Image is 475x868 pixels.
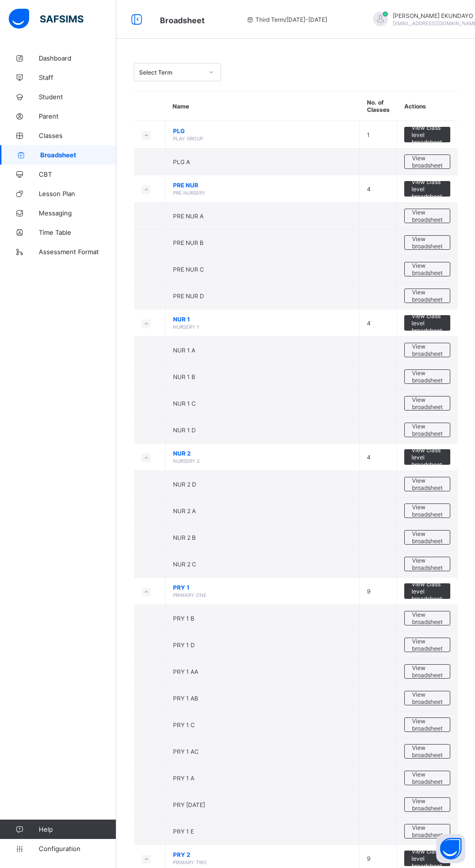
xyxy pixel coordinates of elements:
a: View broadsheet [404,343,450,350]
span: PLAY GROUP [173,136,203,141]
span: NUR 2 C [173,561,196,568]
a: View class level broadsheet [404,583,450,591]
span: View broadsheet [412,423,443,437]
span: PRY 1 AA [173,668,198,675]
a: View broadsheet [404,717,450,725]
a: View class level broadsheet [404,181,450,188]
a: View broadsheet [404,611,450,618]
span: View broadsheet [412,369,443,384]
span: View class level broadsheet [412,124,443,146]
span: PRY 1 [173,584,352,591]
a: View broadsheet [404,797,450,805]
span: PRE NUR C [173,266,204,273]
span: PRIMARY TWO [173,859,207,865]
a: View broadsheet [404,423,450,430]
span: 9 [367,588,370,595]
span: View class level broadsheet [412,312,443,334]
th: No. of Classes [360,91,397,121]
span: NUR 1 [173,316,352,323]
span: Messaging [39,209,116,217]
span: PRY 1 A [173,775,194,782]
span: NUR 2 A [173,507,196,515]
span: PRIMARY ONE [173,592,206,598]
span: View broadsheet [412,691,443,705]
span: 4 [367,454,371,461]
a: View broadsheet [404,262,450,269]
span: View broadsheet [412,717,443,732]
a: View broadsheet [404,771,450,778]
span: NURSERY 2 [173,458,200,464]
a: View broadsheet [404,744,450,751]
a: View class level broadsheet [404,127,450,134]
a: View broadsheet [404,477,450,484]
a: View broadsheet [404,503,450,511]
a: View broadsheet [404,664,450,671]
span: 1 [367,131,370,138]
a: View class level broadsheet [404,851,450,858]
span: View class level broadsheet [412,580,443,602]
span: 4 [367,320,371,327]
a: View broadsheet [404,691,450,698]
span: View broadsheet [412,396,443,411]
span: Staff [39,74,116,81]
a: View broadsheet [404,154,450,162]
span: PRY 1 AB [173,695,198,702]
span: session/term information [246,16,327,23]
span: View broadsheet [412,557,443,571]
span: NUR 2 [173,450,352,457]
a: View broadsheet [404,235,450,243]
span: View broadsheet [412,771,443,785]
span: View broadsheet [412,530,443,545]
span: View class level broadsheet [412,446,443,468]
span: View broadsheet [412,503,443,518]
span: View broadsheet [412,744,443,759]
span: PRY 1 D [173,641,195,649]
span: View broadsheet [412,262,443,276]
span: 4 [367,185,371,193]
th: Actions [397,91,458,121]
span: View broadsheet [412,664,443,679]
span: View broadsheet [412,235,443,250]
span: PRY [DATE] [173,801,205,808]
span: View broadsheet [412,289,443,303]
a: View broadsheet [404,824,450,831]
span: NUR 1 A [173,347,195,354]
span: Assessment Format [39,248,116,256]
span: NUR 2 B [173,534,196,541]
span: PRY 1 AC [173,748,199,755]
span: View broadsheet [412,154,443,169]
span: Classes [39,132,116,139]
span: View broadsheet [412,824,443,838]
span: Broadsheet [160,15,205,25]
span: NUR 1 B [173,373,195,381]
span: View broadsheet [412,611,443,625]
span: NURSERY 1 [173,324,199,330]
span: PRE NUR B [173,239,204,246]
span: View broadsheet [412,343,443,357]
span: View broadsheet [412,209,443,223]
span: View class level broadsheet [412,178,443,200]
span: PRY 2 [173,851,352,858]
span: Parent [39,112,116,120]
span: PLG [173,127,352,135]
span: View broadsheet [412,477,443,491]
a: View class level broadsheet [404,449,450,457]
span: PRY 1 C [173,721,195,729]
span: Time Table [39,228,116,236]
span: View broadsheet [412,638,443,652]
span: Configuration [39,845,116,853]
a: View broadsheet [404,396,450,403]
a: View broadsheet [404,530,450,537]
a: View broadsheet [404,369,450,377]
span: PRY 1 B [173,615,194,622]
span: PRE NUR A [173,213,204,220]
span: View broadsheet [412,797,443,812]
span: Broadsheet [40,151,116,159]
span: NUR 2 D [173,481,196,488]
span: CBT [39,170,116,178]
a: View broadsheet [404,209,450,216]
span: NUR 1 C [173,400,196,407]
a: View broadsheet [404,557,450,564]
span: 9 [367,855,370,862]
div: Select Term [139,69,203,76]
